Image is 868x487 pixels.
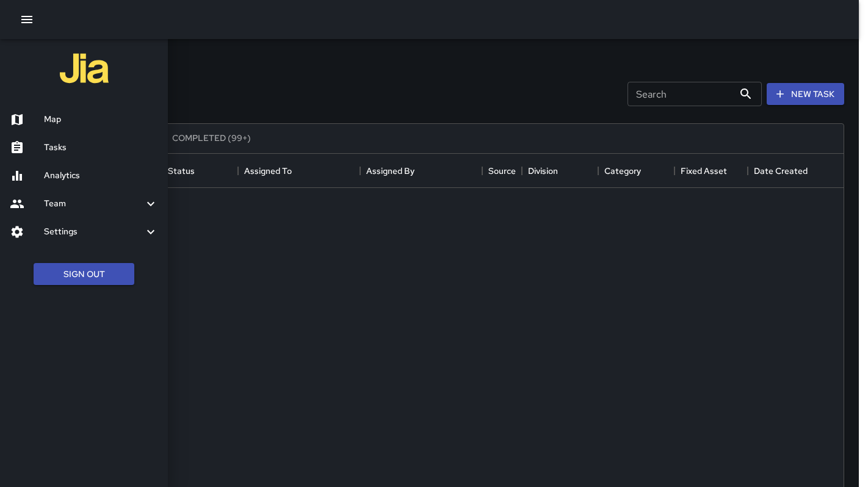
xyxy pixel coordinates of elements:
h6: Tasks [44,141,158,154]
h6: Analytics [44,169,158,182]
h6: Settings [44,225,143,239]
h6: Team [44,197,143,211]
button: Sign Out [34,263,134,286]
img: jia-logo [60,44,109,93]
h6: Map [44,113,158,126]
